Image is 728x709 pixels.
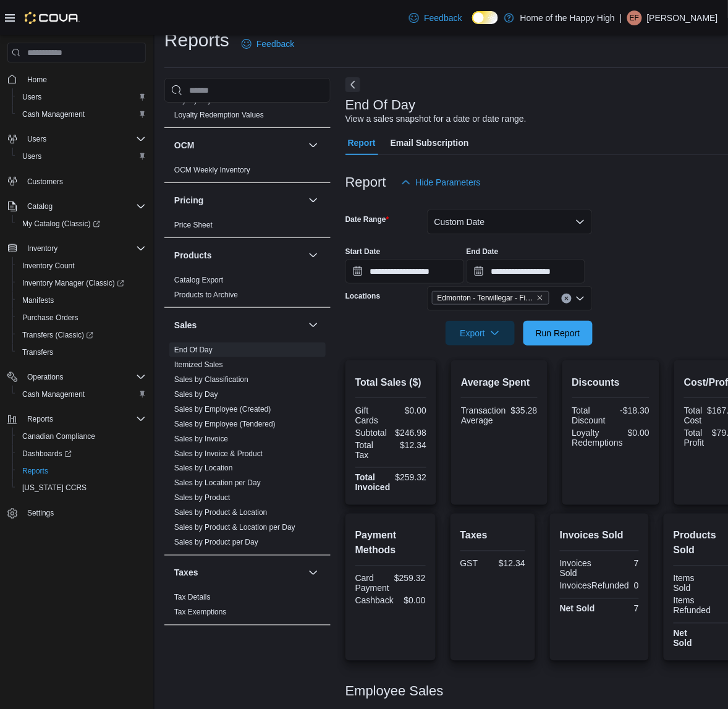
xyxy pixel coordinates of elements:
span: Home [22,71,146,87]
span: Edmonton - Terwillegar - Fire & Flower [432,291,549,305]
a: Sales by Product & Location [174,509,268,517]
span: Sales by Day [174,389,218,399]
h2: Discounts [572,375,650,390]
a: Price Sheet [174,221,213,229]
a: Canadian Compliance [17,429,100,444]
div: $0.00 [628,428,650,438]
span: Sales by Invoice [174,434,228,444]
button: Operations [22,370,69,384]
span: Cash Management [17,387,146,402]
span: OCM Weekly Inventory [174,165,250,175]
h3: End Of Day [345,98,416,113]
input: Press the down key to open a popover containing a calendar. [467,259,585,284]
span: Manifests [22,295,54,305]
span: Operations [27,372,64,382]
a: Products to Archive [174,291,238,299]
a: Sales by Product & Location per Day [174,524,295,532]
div: Total Profit [684,428,707,448]
span: My Catalog (Classic) [22,219,100,229]
nav: Complex example [7,65,146,554]
a: Users [17,90,46,104]
span: Washington CCRS [17,481,146,496]
a: Cash Management [17,387,90,402]
button: Custom Date [427,210,593,234]
a: Manifests [17,293,59,308]
button: Products [174,249,303,261]
a: Sales by Location per Day [174,479,261,488]
a: Reports [17,464,53,478]
h3: Report [345,175,386,190]
span: Sales by Product & Location per Day [174,523,295,533]
h2: Invoices Sold [560,529,639,543]
div: Card Payment [355,574,389,593]
span: Products to Archive [174,290,238,300]
div: 0 [634,581,639,591]
div: Emily-Francis Hyde [627,11,642,25]
span: Sales by Invoice & Product [174,449,263,459]
button: Taxes [174,567,303,579]
a: Tax Details [174,593,211,602]
button: [US_STATE] CCRS [12,480,151,497]
span: Dashboards [17,446,146,461]
div: InvoicesRefunded [560,581,629,591]
a: OCM Weekly Inventory [174,166,250,174]
div: OCM [164,163,331,182]
a: Dashboards [12,445,151,462]
button: Pricing [174,194,303,206]
h3: Pricing [174,194,203,206]
a: Sales by Classification [174,375,248,384]
span: Price Sheet [174,220,213,230]
strong: Total Invoiced [355,473,391,493]
span: EF [630,11,639,25]
div: $0.00 [393,405,426,415]
span: Reports [22,412,146,427]
span: Sales by Employee (Created) [174,404,271,414]
span: Loyalty Redemption Values [174,110,264,120]
span: Reports [22,466,48,476]
button: OCM [306,138,321,153]
button: Catalog [2,198,151,215]
span: Sales by Product & Location [174,508,268,518]
span: Cash Management [22,109,85,119]
button: Inventory [22,241,62,256]
label: Locations [345,291,381,301]
div: View a sales snapshot for a date or date range. [345,113,527,125]
a: Sales by Employee (Created) [174,405,271,414]
span: Sales by Product [174,493,231,503]
a: Sales by Day [174,390,218,399]
span: Users [22,151,41,161]
span: Cash Management [22,389,85,399]
span: Dark Mode [472,24,473,25]
a: Dashboards [17,446,77,461]
span: Reports [27,414,53,424]
div: Products [164,273,331,307]
div: Sales [164,342,331,555]
span: Canadian Compliance [22,431,95,441]
span: Purchase Orders [22,313,78,323]
a: Tax Exemptions [174,608,227,617]
h3: Taxes [174,567,198,579]
span: Operations [22,370,146,384]
button: Hide Parameters [396,170,486,195]
a: Sales by Location [174,464,233,473]
span: Report [348,130,376,155]
div: Loyalty Redemptions [572,428,624,448]
button: Cash Management [12,106,151,123]
a: Users [17,149,46,164]
button: Inventory Count [12,257,151,274]
button: Sales [306,318,321,333]
span: Home [27,75,47,85]
a: Sales by Invoice & Product [174,449,263,458]
h3: Products [174,249,212,261]
span: Sales by Classification [174,375,248,384]
span: Settings [27,509,54,519]
a: My Catalog (Classic) [12,215,151,232]
span: Users [27,134,46,144]
span: Inventory [22,241,146,256]
div: $259.32 [394,574,426,584]
button: Next [345,77,360,92]
a: Feedback [237,32,299,56]
div: Cashback [355,596,394,606]
span: Edmonton - Terwillegar - Fire & Flower [438,292,534,304]
h3: Employee Sales [345,684,444,699]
